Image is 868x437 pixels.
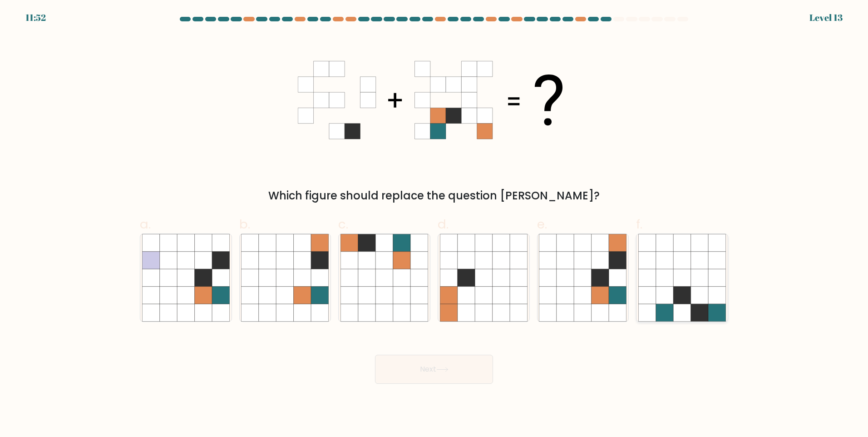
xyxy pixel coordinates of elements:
[145,188,723,204] div: Which figure should replace the question [PERSON_NAME]?
[239,215,250,233] span: b.
[25,11,46,25] div: 11:52
[809,11,843,25] div: Level 13
[636,215,642,233] span: f.
[375,355,493,384] button: Next
[338,215,348,233] span: c.
[140,215,151,233] span: a.
[537,215,547,233] span: e.
[438,215,449,233] span: d.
